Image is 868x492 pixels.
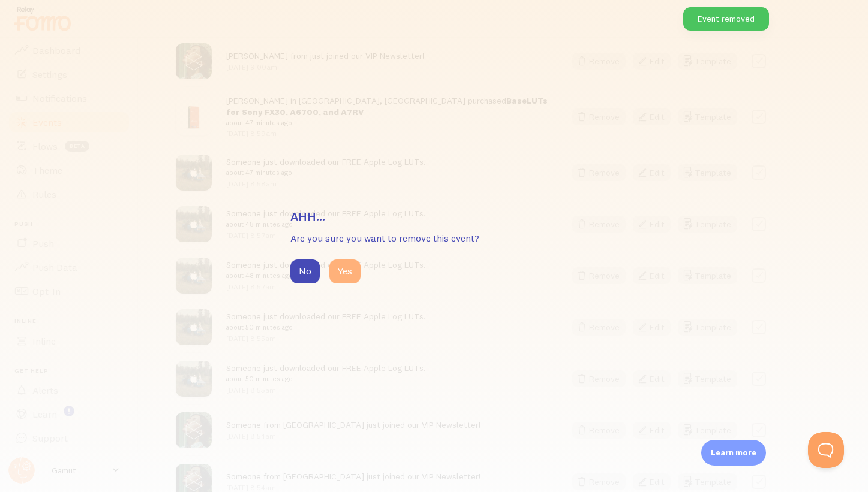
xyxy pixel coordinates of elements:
iframe: Help Scout Beacon - Open [808,432,844,468]
button: Yes [329,259,361,283]
p: Are you sure you want to remove this event? [290,231,578,245]
p: Learn more [711,447,756,458]
div: Learn more [701,440,766,466]
button: No [290,259,320,283]
h3: Ahh... [290,209,578,224]
div: Event removed [683,7,769,31]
